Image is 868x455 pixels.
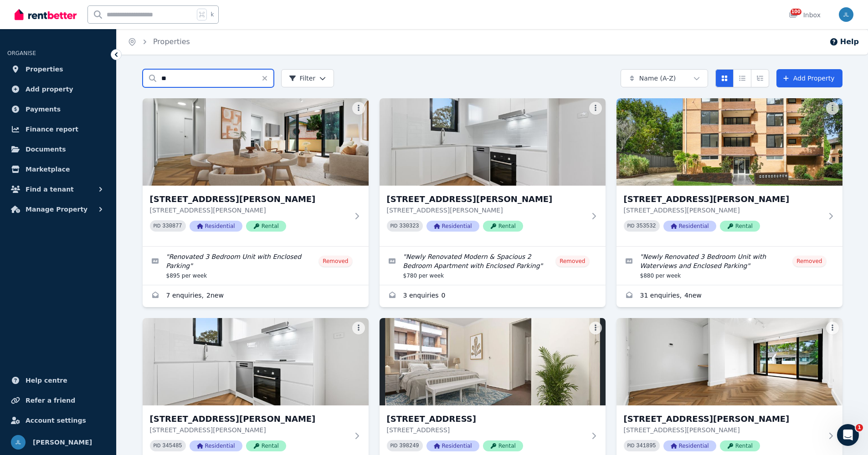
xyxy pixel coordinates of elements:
[150,206,349,215] p: [STREET_ADDRESS][PERSON_NAME]
[636,443,656,449] code: 341895
[776,69,842,87] a: Add Property
[7,60,109,78] a: Properties
[380,285,606,307] a: Enquiries for 2/25 Charles Street, Five Dock
[399,223,419,229] code: 330323
[154,443,161,448] small: PID
[7,371,109,389] a: Help centre
[733,69,751,87] button: Compact list view
[150,413,349,425] h3: [STREET_ADDRESS][PERSON_NAME]
[589,322,602,334] button: More options
[7,50,36,56] span: ORGANISE
[26,104,61,115] span: Payments
[211,11,214,18] span: k
[380,98,606,186] img: 2/25 Charles Street, Five Dock
[616,285,842,307] a: Enquiries for 4/25 Charles St, Five Dock
[380,318,606,405] img: 5/1 Meadow Cres, Meadowbank
[7,160,109,178] a: Marketplace
[7,80,109,98] a: Add property
[261,69,274,87] button: Clear search
[380,98,606,246] a: 2/25 Charles Street, Five Dock[STREET_ADDRESS][PERSON_NAME][STREET_ADDRESS][PERSON_NAME]PID 33032...
[624,413,822,425] h3: [STREET_ADDRESS][PERSON_NAME]
[627,223,635,228] small: PID
[839,7,853,22] img: Joanne Lau
[7,100,109,118] a: Payments
[7,411,109,430] a: Account settings
[624,425,822,435] p: [STREET_ADDRESS][PERSON_NAME]
[143,318,369,405] img: 5./25 Charles Street, Five Dock
[26,164,70,175] span: Marketplace
[11,435,26,450] img: Joanne Lau
[352,322,365,334] button: More options
[663,440,716,451] span: Residential
[7,180,109,198] button: Find a tenant
[589,102,602,115] button: More options
[639,74,676,83] span: Name (A-Z)
[352,102,365,115] button: More options
[26,64,63,75] span: Properties
[26,124,78,135] span: Finance report
[624,206,822,215] p: [STREET_ADDRESS][PERSON_NAME]
[162,223,182,229] code: 330877
[390,443,398,448] small: PID
[627,443,635,448] small: PID
[387,193,586,206] h3: [STREET_ADDRESS][PERSON_NAME]
[616,318,842,405] img: 6/25 Charles Street, Five Dock
[26,144,66,155] span: Documents
[616,98,842,246] a: 4/25 Charles St, Five Dock[STREET_ADDRESS][PERSON_NAME][STREET_ADDRESS][PERSON_NAME]PID 353532Res...
[7,120,109,138] a: Finance report
[26,84,73,95] span: Add property
[426,440,479,451] span: Residential
[281,69,334,87] button: Filter
[826,102,839,115] button: More options
[153,37,190,46] a: Properties
[143,98,369,246] a: 1/25 Charles Street, Five Dock[STREET_ADDRESS][PERSON_NAME][STREET_ADDRESS][PERSON_NAME]PID 33087...
[33,437,92,448] span: [PERSON_NAME]
[246,221,286,232] span: Rental
[826,322,839,334] button: More options
[399,443,419,449] code: 398249
[624,193,822,206] h3: [STREET_ADDRESS][PERSON_NAME]
[7,200,109,218] button: Manage Property
[720,221,760,232] span: Rental
[7,140,109,158] a: Documents
[15,8,77,21] img: RentBetter
[150,193,349,206] h3: [STREET_ADDRESS][PERSON_NAME]
[837,424,859,446] iframe: Intercom live chat
[117,29,201,55] nav: Breadcrumb
[26,415,86,426] span: Account settings
[715,69,769,87] div: View options
[791,9,801,15] span: 100
[636,223,656,229] code: 353532
[616,98,842,186] img: 4/25 Charles St, Five Dock
[154,223,161,228] small: PID
[289,74,316,83] span: Filter
[26,395,75,406] span: Refer a friend
[190,221,242,232] span: Residential
[621,69,708,87] button: Name (A-Z)
[26,375,67,386] span: Help centre
[143,98,369,186] img: 1/25 Charles Street, Five Dock
[426,221,479,232] span: Residential
[162,443,182,449] code: 345485
[715,69,734,87] button: Card view
[483,440,523,451] span: Rental
[7,391,109,409] a: Refer a friend
[143,247,369,285] a: Edit listing: Renovated 3 Bedroom Unit with Enclosed Parking
[26,184,74,195] span: Find a tenant
[143,285,369,307] a: Enquiries for 1/25 Charles Street, Five Dock
[190,440,242,451] span: Residential
[751,69,769,87] button: Expanded list view
[380,247,606,285] a: Edit listing: Newly Renovated Modern & Spacious 2 Bedroom Apartment with Enclosed Parking
[390,223,398,228] small: PID
[387,206,586,215] p: [STREET_ADDRESS][PERSON_NAME]
[720,440,760,451] span: Rental
[387,413,586,425] h3: [STREET_ADDRESS]
[829,36,859,47] button: Help
[387,425,586,435] p: [STREET_ADDRESS]
[150,425,349,435] p: [STREET_ADDRESS][PERSON_NAME]
[246,440,286,451] span: Rental
[483,221,523,232] span: Rental
[663,221,716,232] span: Residential
[616,247,842,285] a: Edit listing: Newly Renovated 3 Bedroom Unit with Waterviews and Enclosed Parking
[856,424,863,431] span: 1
